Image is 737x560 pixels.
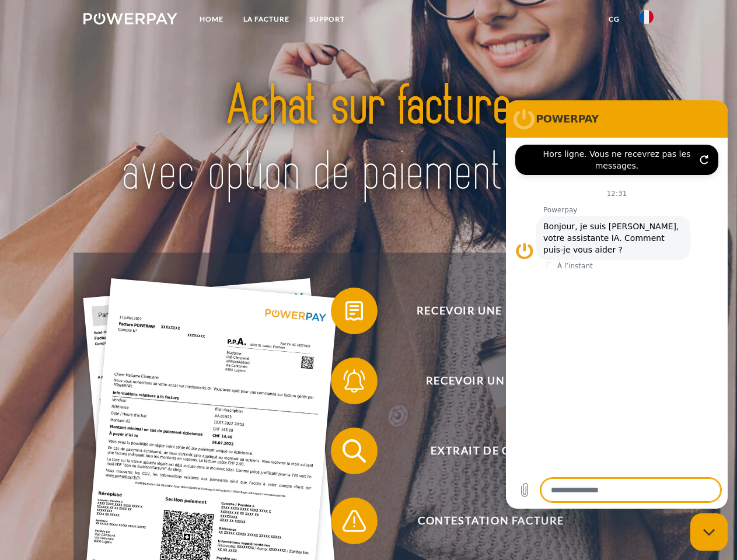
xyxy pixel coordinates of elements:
[233,9,299,30] a: LA FACTURE
[506,100,728,509] iframe: Fenêtre de messagerie
[348,288,634,334] span: Recevoir une facture ?
[340,506,369,535] img: qb_warning.svg
[331,428,634,474] button: Extrait de compte
[348,498,634,544] span: Contestation Facture
[83,13,177,24] img: logo-powerpay-white.svg
[599,9,630,30] a: CG
[299,9,355,30] a: Support
[331,498,634,544] button: Contestation Facture
[190,9,233,30] a: Home
[340,366,369,395] img: qb_bell.svg
[331,288,634,334] button: Recevoir une facture ?
[348,428,634,474] span: Extrait de compte
[340,436,369,466] img: qb_search.svg
[331,358,634,404] button: Recevoir un rappel?
[348,358,634,404] span: Recevoir un rappel?
[340,296,369,325] img: qb_bill.svg
[111,56,626,223] img: title-powerpay_fr.svg
[640,10,654,24] img: fr
[690,513,728,551] iframe: Bouton de lancement de la fenêtre de messagerie, conversation en cours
